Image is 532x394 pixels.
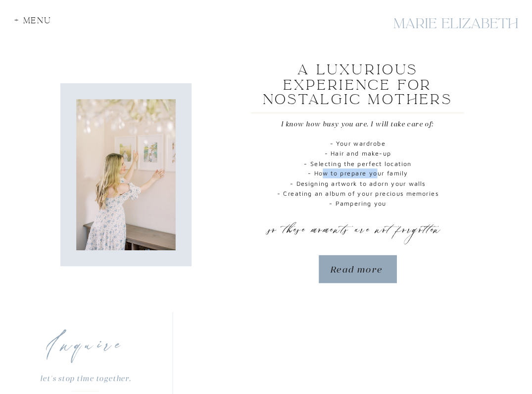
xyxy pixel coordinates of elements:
[8,328,163,363] h2: Inquire
[330,262,386,277] a: Read more
[269,217,446,241] p: so these moments are not forgotten
[14,17,57,29] div: + Menu
[8,374,163,383] p: let's stop time together.
[243,62,472,110] p: A luxurious experience for nostalgic mothers
[281,119,434,127] p: I know how busy you are. I will take care of:
[268,139,448,213] p: - Your wardrobe - Hair and make-up - Selecting the perfect location - How to prepare your family ...
[128,18,404,39] p: “What I love most is that [PERSON_NAME] captured my family in an organic way that represented the...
